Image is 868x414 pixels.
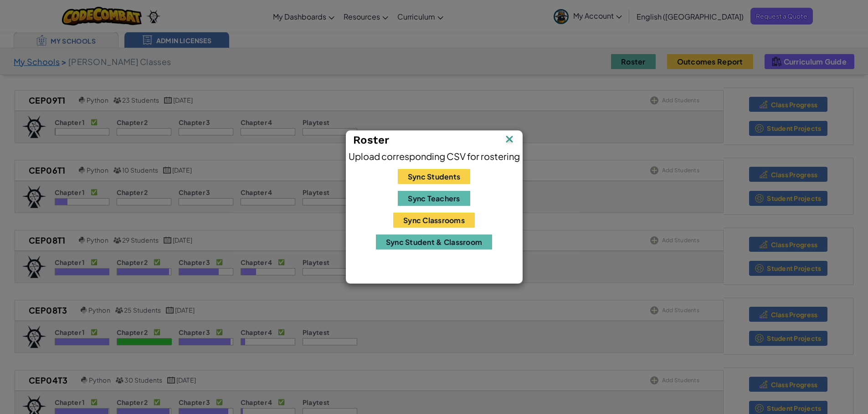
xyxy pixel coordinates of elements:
button: Sync Student & Classroom [376,234,492,249]
button: Sync Teachers [398,191,470,206]
img: IconClose.svg [503,133,515,147]
button: Sync Classrooms [393,213,475,228]
button: Sync Students [398,169,471,184]
span: Roster [353,134,390,146]
p: Upload corresponding CSV for rostering [349,150,520,163]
